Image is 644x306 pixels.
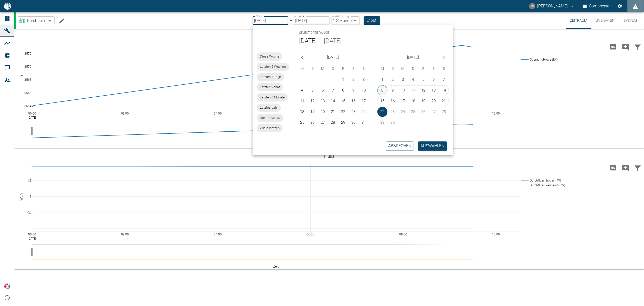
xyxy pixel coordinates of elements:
[377,74,388,85] button: 1
[359,117,369,128] button: 31
[317,37,324,45] h5: –
[298,14,304,18] label: Ende
[257,54,282,59] span: Diese Woche
[308,85,318,95] button: 5
[349,107,359,117] button: 23
[439,85,449,95] button: 14
[615,2,625,11] button: Einstellungen
[429,96,439,106] button: 20
[582,2,612,11] button: Compressor
[4,284,10,290] img: Xplore Logo
[308,107,318,117] button: 19
[253,16,288,25] input: DD.MM.YYYY
[619,40,632,53] button: Kommentar hinzufügen
[328,85,338,95] button: 7
[257,73,284,81] div: Letzten 7 Tage
[327,54,339,61] span: [DATE]
[359,85,369,95] button: 10
[297,96,308,106] button: 11
[257,126,283,131] span: Zurücksetzen
[429,74,439,85] button: 6
[4,3,12,9] img: logo
[290,18,292,24] p: –
[388,74,398,85] button: 2
[386,141,414,151] button: Abbrechen
[408,85,418,95] button: 11
[297,107,308,117] button: 18
[388,85,398,95] button: 9
[257,95,288,100] span: Letzten 6 Monate
[19,18,46,24] a: Forchheim
[318,96,328,106] button: 13
[297,117,308,128] button: 25
[335,14,349,18] label: Auflösung
[318,117,328,128] button: 27
[529,2,575,11] button: timo.streitbuerger@arcanum-energy.de
[339,64,348,74] span: Freitag
[257,93,288,101] div: Letzten 6 Monate
[332,16,360,25] div: 1 Sekunde
[257,83,283,91] div: Letzter Monat
[338,85,349,95] button: 8
[377,107,388,117] button: 22
[299,37,317,45] button: [DATE]
[298,64,307,74] span: Montag
[439,64,449,74] span: Sonntag
[409,64,418,74] span: Donnerstag
[398,85,408,95] button: 10
[349,96,359,106] button: 16
[297,52,308,63] button: Previous month
[329,64,338,74] span: Donnerstag
[308,117,318,128] button: 26
[318,107,328,117] button: 20
[324,37,342,45] button: [DATE]
[257,63,289,71] div: Letzten 2 Wochen
[349,85,359,95] button: 9
[632,40,644,53] button: Daten filtern
[338,107,349,117] button: 22
[349,117,359,128] button: 30
[257,124,283,132] div: Zurücksetzen
[632,161,644,174] button: Daten filtern
[418,141,447,151] button: Auswählen
[407,54,419,61] span: [DATE]
[388,64,397,74] span: Dienstag
[439,96,449,106] button: 21
[418,96,429,106] button: 19
[408,96,418,106] button: 18
[57,16,67,26] button: Machine bearbeiten
[529,3,535,9] div: TS
[257,75,284,80] span: Letzten 7 Tage
[398,74,408,85] button: 3
[619,161,632,174] button: Kommentar hinzufügen
[27,18,46,24] span: Forchheim
[359,96,369,106] button: 17
[256,14,263,18] label: Start
[338,74,349,85] button: 1
[257,114,283,122] div: Diesen Monat
[294,16,330,25] input: DD.MM.YYYY
[338,117,349,128] button: 29
[418,74,429,85] button: 5
[388,96,398,106] button: 16
[299,29,329,37] span: Select date range
[398,64,408,74] span: Mittwoch
[297,85,308,95] button: 4
[378,64,387,74] span: Montag
[439,74,449,85] button: 7
[607,44,619,49] span: Hohe Auflösung
[328,96,338,106] button: 14
[257,116,283,121] span: Diesen Monat
[398,96,408,106] button: 17
[328,117,338,128] button: 28
[619,12,642,29] button: System
[257,85,283,90] span: Letzter Monat
[359,64,368,74] span: Sonntag
[377,85,388,95] button: 8
[318,64,328,74] span: Mittwoch
[308,96,318,106] button: 12
[257,104,281,112] div: Letztes Jahr
[566,12,592,29] button: Zeitraum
